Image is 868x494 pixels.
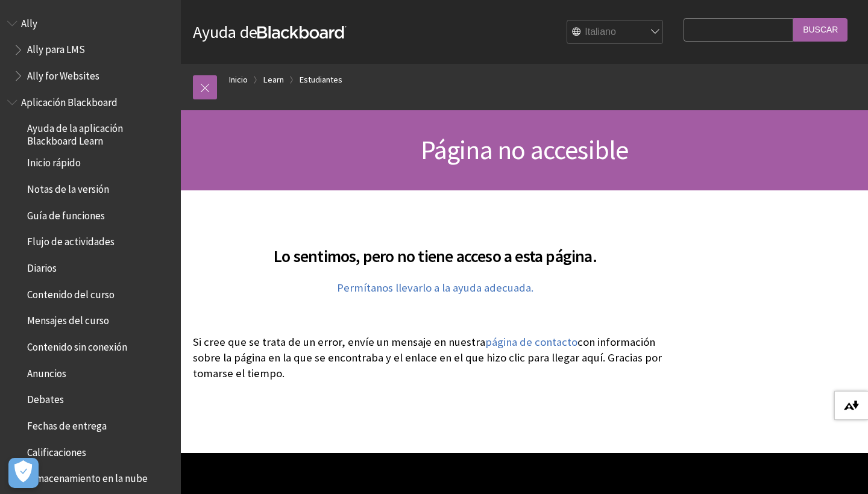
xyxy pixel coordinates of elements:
span: Debates [27,390,64,406]
span: Contenido sin conexión [27,337,127,353]
a: Permítanos llevarlo a la ayuda adecuada. [337,281,533,295]
a: Learn [263,72,284,87]
span: Contenido del curso [27,284,115,301]
h2: Lo sentimos, pero no tiene acceso a esta página. [193,229,678,269]
span: Aplicación Blackboard [21,92,118,108]
span: Calificaciones [27,442,86,458]
span: Ally para LMS [27,40,85,56]
span: Flujo de actividades [27,232,115,248]
a: Inicio [229,72,248,87]
span: Mensajes del curso [27,311,109,327]
span: Guía de funciones [27,205,105,222]
span: Fechas de entrega [27,416,107,432]
span: Ally [21,13,37,30]
input: Buscar [793,18,848,42]
span: Inicio rápido [27,153,81,169]
span: Almacenamiento en la nube [27,469,148,485]
strong: Blackboard [257,26,347,39]
span: Página no accesible [421,133,629,166]
span: Ally for Websites [27,66,99,82]
nav: Book outline for Anthology Ally Help [7,13,174,86]
a: página de contacto [485,335,577,349]
a: Estudiantes [300,72,342,87]
span: Ayuda de la aplicación Blackboard Learn [27,119,172,147]
button: Apri preferenze [8,458,39,488]
a: Ayuda deBlackboard [193,21,347,43]
span: Notas de la versión [27,179,109,195]
p: Si cree que se trata de un error, envíe un mensaje en nuestra con información sobre la página en ... [193,334,678,382]
span: Diarios [27,258,57,274]
select: Site Language Selector [567,20,664,45]
span: Anuncios [27,363,66,380]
